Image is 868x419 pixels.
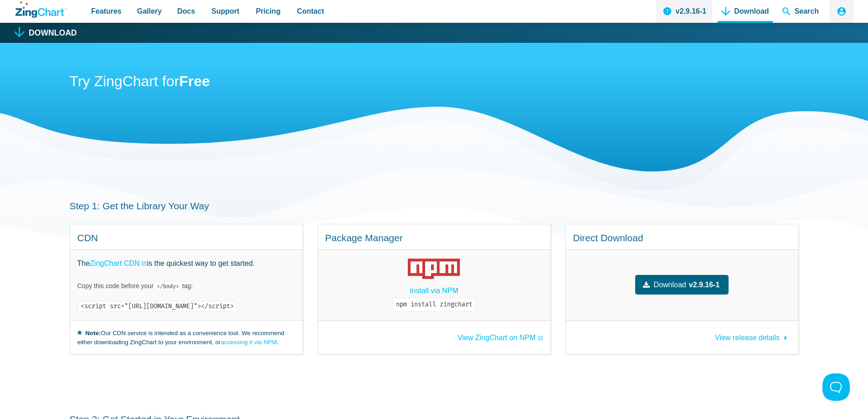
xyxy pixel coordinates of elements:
p: The is the quickest way to get started. [77,257,295,269]
a: View ZingChart on NPM [457,334,543,341]
a: Downloadv2.9.16-1 [635,275,729,295]
h4: Package Manager [325,232,543,244]
h4: Direct Download [573,232,791,244]
strong: Note: [85,330,101,336]
code: </body> [154,282,182,291]
span: Features [91,5,122,17]
a: Install via NPM [410,285,458,297]
a: ZingChart CDN [90,257,147,269]
h1: Download [29,29,77,37]
code: npm install zingchart [393,298,476,311]
iframe: Toggle Customer Support [822,373,850,401]
p: Copy this code before your tag: [77,282,295,290]
h4: CDN [77,232,295,244]
span: View release details [715,334,780,341]
span: Gallery [137,5,162,17]
h2: Try ZingChart for [70,72,799,93]
code: <script src="[URL][DOMAIN_NAME]"></script> [77,301,237,311]
a: accessing it via NPM [221,339,277,346]
span: Support [211,5,239,17]
strong: v2.9.16-1 [689,279,720,291]
span: Pricing [256,5,280,17]
strong: Free [179,73,210,89]
a: ZingChart Logo. Click to return to the homepage [15,1,67,18]
small: Our CDN service is intended as a convenience tool. We recommend either downloading ZingChart to y... [77,328,295,347]
span: Docs [177,5,195,17]
span: Contact [297,5,324,17]
span: Download [654,279,686,291]
a: View release details [715,329,791,341]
